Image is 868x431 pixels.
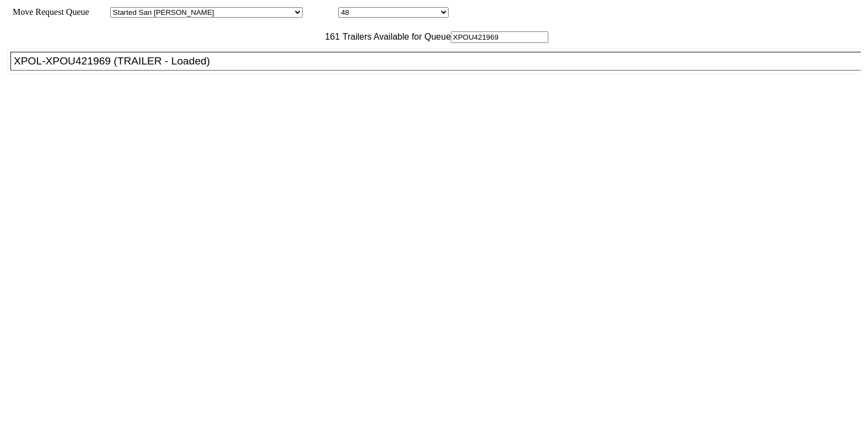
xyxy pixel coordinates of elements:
input: Filter Available Trailers [451,31,548,43]
span: Area [91,7,108,17]
div: XPOL-XPOU421969 (TRAILER - Loaded) [14,55,867,67]
span: Trailers Available for Queue [340,32,451,41]
span: 161 [320,32,340,41]
span: Move Request Queue [7,7,89,17]
span: Location [305,7,336,17]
